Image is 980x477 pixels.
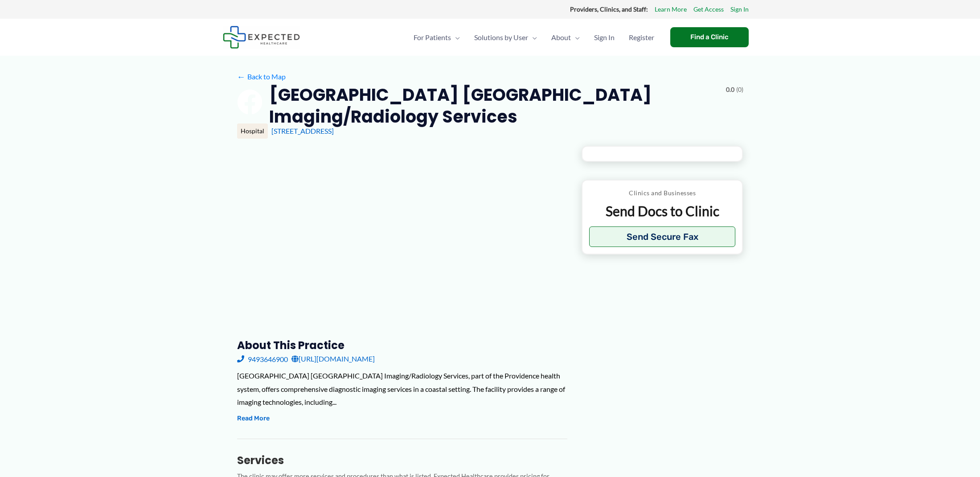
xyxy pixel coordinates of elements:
[474,22,528,53] span: Solutions by User
[726,84,734,95] span: 0.0
[414,22,451,53] span: For Patients
[655,4,687,15] a: Learn More
[589,202,736,220] p: Send Docs to Clinic
[237,72,246,81] span: ←
[544,22,587,53] a: AboutMenu Toggle
[237,369,567,409] div: [GEOGRAPHIC_DATA] [GEOGRAPHIC_DATA] Imaging/Radiology Services, part of the Providence health sys...
[570,5,648,13] strong: Providers, Clinics, and Staff:
[551,22,571,53] span: About
[589,226,736,247] button: Send Secure Fax
[467,22,544,53] a: Solutions by UserMenu Toggle
[237,352,288,366] a: 9493646900
[629,22,654,53] span: Register
[622,22,661,53] a: Register
[406,22,661,53] nav: Primary Site Navigation
[237,123,268,139] div: Hospital
[693,4,724,15] a: Get Access
[594,22,615,53] span: Sign In
[271,127,334,135] a: [STREET_ADDRESS]
[670,27,749,47] a: Find a Clinic
[736,84,743,95] span: (0)
[269,84,718,128] h2: [GEOGRAPHIC_DATA] [GEOGRAPHIC_DATA] Imaging/Radiology Services
[237,338,567,352] h3: About this practice
[528,22,537,53] span: Menu Toggle
[291,352,375,366] a: [URL][DOMAIN_NAME]
[587,22,622,53] a: Sign In
[237,413,270,424] button: Read More
[730,4,749,15] a: Sign In
[451,22,460,53] span: Menu Toggle
[237,70,286,83] a: ←Back to Map
[571,22,580,53] span: Menu Toggle
[223,26,300,49] img: Expected Healthcare Logo - side, dark font, small
[237,453,567,467] h3: Services
[406,22,467,53] a: For PatientsMenu Toggle
[589,187,736,199] p: Clinics and Businesses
